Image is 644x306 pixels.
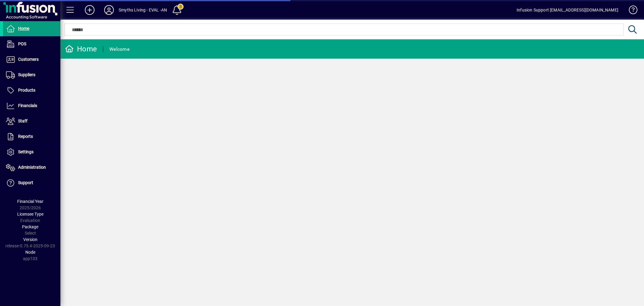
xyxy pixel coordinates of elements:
[18,119,27,123] span: Staff
[18,88,35,93] span: Products
[18,72,35,77] span: Suppliers
[624,1,636,21] a: Knowledge Base
[18,41,26,46] span: POS
[22,224,38,229] span: Package
[80,5,99,15] button: Add
[3,37,60,52] a: POS
[18,134,33,139] span: Reports
[3,129,60,144] a: Reports
[3,145,60,160] a: Settings
[18,57,39,62] span: Customers
[17,199,43,204] span: Financial Year
[18,165,46,170] span: Administration
[119,5,167,15] div: Smyths Living - EVAL -AN
[18,26,29,31] span: Home
[18,180,33,185] span: Support
[3,83,60,98] a: Products
[18,149,34,154] span: Settings
[3,114,60,129] a: Staff
[3,160,60,175] a: Administration
[25,250,35,255] span: Node
[3,175,60,190] a: Support
[109,44,130,54] div: Welcome
[3,98,60,113] a: Financials
[23,237,37,242] span: Version
[65,44,97,54] div: Home
[99,5,119,15] button: Profile
[3,52,60,67] a: Customers
[517,5,618,15] div: Infusion Support [EMAIL_ADDRESS][DOMAIN_NAME]
[17,212,43,216] span: Licensee Type
[18,103,37,108] span: Financials
[3,67,60,83] a: Suppliers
